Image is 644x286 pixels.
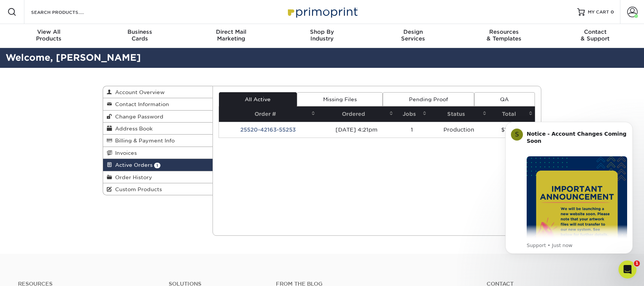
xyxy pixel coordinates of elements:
a: Billing & Payment Info [103,135,213,147]
span: Active Orders [112,162,153,168]
a: Order History [103,171,213,183]
span: Invoices [112,150,137,156]
input: SEARCH PRODUCTS..... [30,7,103,16]
a: Shop ByIndustry [277,24,368,48]
span: Address Book [112,126,153,132]
a: Pending Proof [383,92,474,106]
span: Contact [550,28,641,35]
span: 1 [154,163,160,168]
iframe: Intercom notifications message [494,111,644,266]
span: MY CART [588,9,609,15]
a: Contact& Support [550,24,641,48]
td: [DATE] 4:21pm [318,122,395,138]
td: 25520-42163-55253 [219,122,318,138]
th: Order # [219,106,318,122]
a: Active Orders 1 [103,159,213,171]
th: Ordered [318,106,395,122]
a: Change Password [103,111,213,123]
span: 1 [634,261,640,267]
span: Account Overview [112,89,165,95]
td: Production [429,122,489,138]
a: Invoices [103,147,213,159]
a: Contact Information [103,98,213,110]
td: 1 [395,122,429,138]
span: Business [94,28,186,35]
a: View AllProducts [3,24,94,48]
div: Services [367,28,458,42]
a: Direct MailMarketing [186,24,277,48]
span: Custom Products [112,186,162,192]
th: Total [489,106,535,122]
iframe: Google Customer Reviews [2,263,64,283]
span: Direct Mail [186,28,277,35]
a: Address Book [103,123,213,135]
td: $120.45 [489,122,535,138]
a: Resources& Templates [458,24,550,48]
span: Resources [458,28,550,35]
div: Products [3,28,94,42]
span: Billing & Payment Info [112,138,175,144]
img: Primoprint [285,4,359,20]
span: View All [3,28,94,35]
iframe: Intercom live chat [619,261,637,279]
span: Order History [112,174,152,180]
span: Design [367,28,458,35]
span: Contact Information [112,101,169,107]
a: Account Overview [103,86,213,98]
span: 0 [611,9,614,15]
a: All Active [219,92,297,106]
span: Change Password [112,114,163,120]
a: Custom Products [103,183,213,195]
a: BusinessCards [94,24,186,48]
span: Shop By [277,28,368,35]
a: QA [474,92,535,106]
th: Status [429,106,489,122]
a: Missing Files [297,92,383,106]
div: Cards [94,28,186,42]
th: Jobs [395,106,429,122]
div: & Support [550,28,641,42]
div: Industry [277,28,368,42]
a: DesignServices [367,24,458,48]
div: & Templates [458,28,550,42]
div: Marketing [186,28,277,42]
